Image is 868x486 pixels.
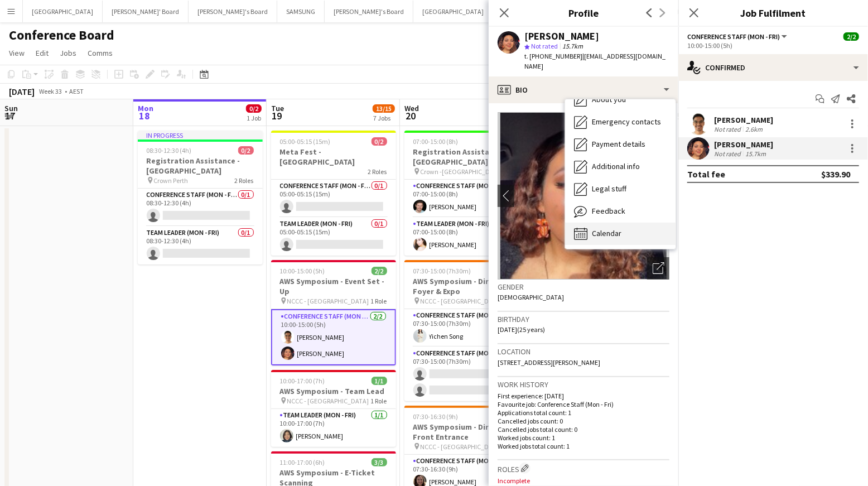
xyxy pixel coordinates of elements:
span: Emergency contacts [592,117,661,127]
app-job-card: 10:00-15:00 (5h)2/2AWS Symposium - Event Set - Up NCCC - [GEOGRAPHIC_DATA]1 RoleConference Staff ... [271,260,396,365]
span: NCCC - [GEOGRAPHIC_DATA] [287,297,369,305]
span: Edit [36,48,49,58]
h3: Location [498,347,669,357]
span: Mon [138,103,153,113]
p: Worked jobs total count: 1 [498,442,669,450]
div: AEST [69,87,84,95]
div: Not rated [714,125,743,133]
app-card-role: Team Leader (Mon - Fri)0/105:00-05:15 (15m) [271,218,396,256]
span: Sun [4,103,18,113]
h3: Gender [498,282,669,292]
span: Tue [271,103,284,113]
h3: Job Fulfilment [678,6,868,20]
app-job-card: 07:30-15:00 (7h30m)1/3AWS Symposium - Directional Foyer & Expo NCCC - [GEOGRAPHIC_DATA]2 RolesCon... [404,260,529,401]
span: 0/2 [372,137,387,146]
app-job-card: 05:00-05:15 (15m)0/2Meta Fest - [GEOGRAPHIC_DATA]2 RolesConference Staff (Mon - Fri)0/105:00-05:1... [271,131,396,256]
app-card-role: Conference Staff (Mon - Fri)0/108:30-12:30 (4h) [138,189,263,227]
app-card-role: Conference Staff (Mon - Fri)1/107:30-15:00 (7h30m)Yichen Song [404,309,529,347]
p: Favourite job: Conference Staff (Mon - Fri) [498,400,669,408]
h3: AWS Symposium - Event Set - Up [271,276,396,296]
span: 10:00-17:00 (7h) [280,377,325,385]
div: Open photos pop-in [647,257,669,280]
app-job-card: 07:00-15:00 (8h)2/2Registration Assistance - [GEOGRAPHIC_DATA] Crown -[GEOGRAPHIC_DATA]2 RolesCon... [404,131,529,256]
span: 1 Role [371,397,387,405]
span: [DATE] (25 years) [498,325,545,334]
div: Total fee [687,169,725,180]
span: NCCC - [GEOGRAPHIC_DATA] [421,442,501,451]
span: Payment details [592,139,645,149]
div: [PERSON_NAME] [714,115,773,125]
app-job-card: 10:00-17:00 (7h)1/1AWS Symposium - Team Lead NCCC - [GEOGRAPHIC_DATA]1 RoleTeam Leader (Mon - Fri... [271,370,396,447]
span: 2/2 [843,32,859,41]
p: Applications total count: 1 [498,408,669,417]
h3: Meta Fest - [GEOGRAPHIC_DATA] [271,147,396,167]
span: 07:30-16:30 (9h) [413,412,459,421]
span: 13/15 [373,104,395,113]
button: [GEOGRAPHIC_DATA] [413,1,493,22]
span: Wed [404,103,419,113]
span: Legal stuff [592,184,626,194]
div: Legal stuff [565,178,676,200]
span: Conference Staff (Mon - Fri) [687,32,780,41]
app-card-role: Conference Staff (Mon - Fri)0/105:00-05:15 (15m) [271,180,396,218]
h3: AWS Symposium - Team Lead [271,386,396,396]
div: Calendar [565,223,676,245]
button: Conference Staff (Mon - Fri) [687,32,789,41]
span: Not rated [531,42,558,50]
div: Not rated [714,150,743,158]
div: Bio [489,76,678,103]
app-card-role: Team Leader (Mon - Fri)1/107:00-15:00 (8h)[PERSON_NAME] [404,218,529,256]
div: Additional info [565,156,676,178]
span: 07:00-15:00 (8h) [413,137,459,146]
div: 7 Jobs [373,114,394,122]
h3: Registration Assistance - [GEOGRAPHIC_DATA] [138,156,263,176]
p: Worked jobs count: 1 [498,434,669,442]
div: Confirmed [678,54,868,81]
a: Jobs [55,46,81,60]
span: 2/2 [372,267,387,275]
div: [PERSON_NAME] [524,31,599,41]
h3: AWS Symposium - Directional Front Entrance [404,422,529,442]
span: Calendar [592,228,621,238]
p: Incomplete [498,477,669,485]
span: 2 Roles [235,176,254,185]
span: | [EMAIL_ADDRESS][DOMAIN_NAME] [524,52,666,70]
span: Week 33 [37,87,65,95]
span: 20 [403,109,419,122]
div: $339.90 [821,169,850,180]
span: 08:30-12:30 (4h) [147,146,192,155]
div: [PERSON_NAME] [714,139,773,150]
span: 1/1 [372,377,387,385]
span: Feedback [592,206,625,216]
app-card-role: Conference Staff (Mon - Fri)1/107:00-15:00 (8h)[PERSON_NAME] [404,180,529,218]
img: Crew avatar or photo [498,112,669,280]
div: 2.6km [743,125,765,133]
h3: Registration Assistance - [GEOGRAPHIC_DATA] [404,147,529,167]
span: 10:00-15:00 (5h) [280,267,325,275]
div: 1 Job [247,114,261,122]
span: t. [PHONE_NUMBER] [524,52,582,60]
p: Cancelled jobs count: 0 [498,417,669,425]
div: Emergency contacts [565,111,676,133]
a: View [4,46,29,60]
span: About you [592,94,626,104]
span: 05:00-05:15 (15m) [280,137,331,146]
span: 3/3 [372,458,387,466]
h3: Profile [489,6,678,20]
span: 19 [269,109,284,122]
app-card-role: Team Leader (Mon - Fri)0/108:30-12:30 (4h) [138,227,263,264]
span: 0/2 [238,146,254,155]
span: View [9,48,25,58]
button: [GEOGRAPHIC_DATA] [23,1,103,22]
h3: AWS Symposium - Directional Foyer & Expo [404,276,529,296]
span: Crown Perth [154,176,189,185]
div: 15.7km [743,150,768,158]
div: In progress [138,131,263,139]
span: 15.7km [560,42,585,50]
button: [PERSON_NAME]'s Board [189,1,277,22]
span: Crown -[GEOGRAPHIC_DATA] [421,167,501,176]
span: 0/2 [246,104,262,113]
